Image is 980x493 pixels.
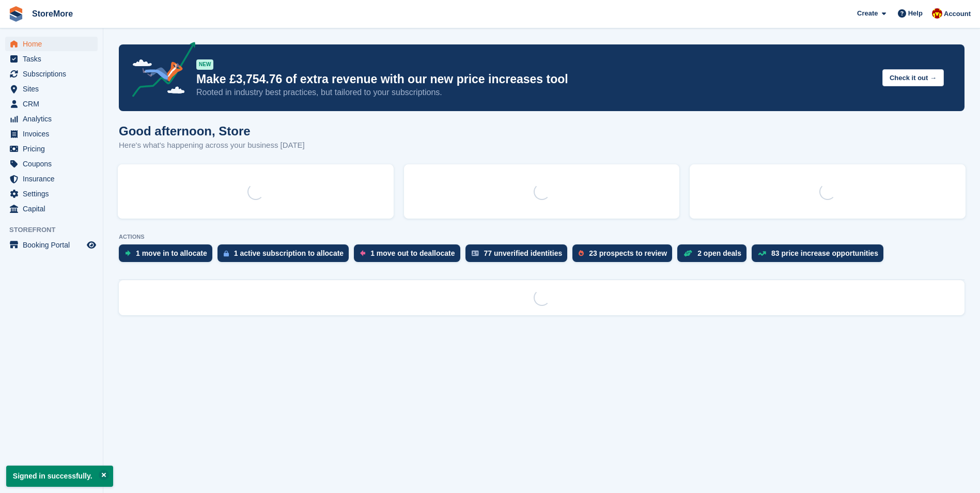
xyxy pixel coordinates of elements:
a: menu [5,127,98,141]
a: menu [5,172,98,186]
a: 77 unverified identities [465,244,573,267]
img: stora-icon-8386f47178a22dfd0bd8f6a31ec36ba5ce8667c1dd55bd0f319d3a0aa187defe.svg [8,6,24,22]
a: menu [5,82,98,96]
img: verify_identity-adf6edd0f0f0b5bbfe63781bf79b02c33cf7c696d77639b501bdc392416b5a36.svg [472,250,479,256]
a: menu [5,37,98,51]
a: menu [5,238,98,252]
div: 23 prospects to review [589,249,667,257]
span: CRM [23,97,85,111]
img: deal-1b604bf984904fb50ccaf53a9ad4b4a5d6e5aea283cecdc64d6e3604feb123c2.svg [683,250,692,257]
span: Home [23,37,85,51]
img: Store More Team [932,8,942,19]
a: menu [5,202,98,216]
div: 2 open deals [697,249,741,257]
span: Subscriptions [23,67,85,81]
button: Check it out → [882,69,944,86]
span: Settings [23,187,85,201]
div: 1 move in to allocate [136,249,207,257]
span: Help [908,8,923,19]
a: 23 prospects to review [572,244,677,267]
img: prospect-51fa495bee0391a8d652442698ab0144808aea92771e9ea1ae160a38d050c398.svg [579,250,584,256]
a: 83 price increase opportunities [752,244,889,267]
p: Make £3,754.76 of extra revenue with our new price increases tool [196,72,874,87]
img: price-adjustments-announcement-icon-8257ccfd72463d97f412b2fc003d46551f7dbcb40ab6d574587a9cd5c0d94... [123,42,196,101]
span: Coupons [23,157,85,171]
a: 1 move in to allocate [119,244,217,267]
a: Preview store [85,239,98,251]
a: menu [5,112,98,126]
div: 1 move out to deallocate [370,249,455,257]
span: Account [944,9,971,19]
p: Here's what's happening across your business [DATE] [119,140,305,151]
span: Tasks [23,52,85,66]
p: ACTIONS [119,234,965,240]
a: menu [5,142,98,156]
span: Analytics [23,112,85,126]
img: price_increase_opportunities-93ffe204e8149a01c8c9dc8f82e8f89637d9d84a8eef4429ea346261dce0b2c0.svg [758,251,766,256]
div: 77 unverified identities [484,249,563,257]
span: Storefront [9,225,103,235]
span: Insurance [23,172,85,186]
span: Invoices [23,127,85,141]
a: 2 open deals [677,244,752,267]
a: StoreMore [28,5,77,22]
span: Pricing [23,142,85,156]
img: move_ins_to_allocate_icon-fdf77a2bb77ea45bf5b3d319d69a93e2d87916cf1d5bf7949dd705db3b84f3ca.svg [125,250,131,256]
img: active_subscription_to_allocate_icon-d502201f5373d7db506a760aba3b589e785aa758c864c3986d89f69b8ff3... [224,250,229,257]
div: 1 active subscription to allocate [234,249,344,257]
a: 1 active subscription to allocate [217,244,354,267]
span: Sites [23,82,85,96]
span: Capital [23,202,85,216]
div: NEW [196,59,213,70]
p: Signed in successfully. [6,466,113,487]
a: menu [5,157,98,171]
a: 1 move out to deallocate [354,244,465,267]
span: Booking Portal [23,238,85,252]
a: menu [5,52,98,66]
img: move_outs_to_deallocate_icon-f764333ba52eb49d3ac5e1228854f67142a1ed5810a6f6cc68b1a99e826820c5.svg [360,250,365,256]
div: 83 price increase opportunities [771,249,878,257]
a: menu [5,67,98,81]
a: menu [5,97,98,111]
a: menu [5,187,98,201]
span: Create [857,8,878,19]
h1: Good afternoon, Store [119,124,305,138]
p: Rooted in industry best practices, but tailored to your subscriptions. [196,87,874,98]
